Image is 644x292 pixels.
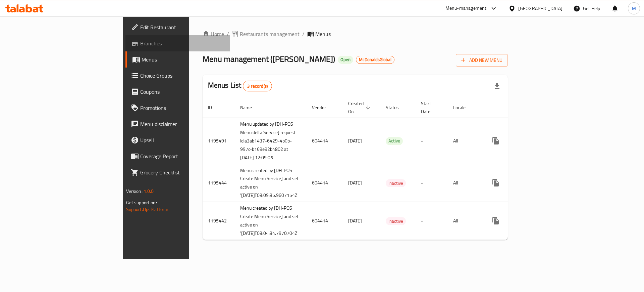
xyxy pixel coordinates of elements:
span: 1.0.0 [144,187,154,196]
nav: breadcrumb [203,30,508,38]
td: - [416,118,448,164]
th: Actions [482,97,557,118]
span: [DATE] [348,216,362,225]
span: Get support on: [126,198,157,207]
td: All [448,202,482,240]
td: Menu created by [DH-POS Create Menu Service] and set active on '[DATE]T03:09:35.9607154Z' [235,164,307,202]
span: Upsell [140,136,225,144]
span: 3 record(s) [243,83,272,89]
span: Vendor [312,103,335,112]
td: All [448,118,482,164]
td: - [416,164,448,202]
button: Change Status [504,213,520,229]
a: Support.OpsPlatform [126,205,169,214]
span: Grocery Checklist [140,168,225,176]
span: Menu disclaimer [140,120,225,128]
span: ID [208,103,221,112]
td: Menu created by [DH-POS Create Menu Service] and set active on '[DATE]T03:04:34.7970704Z' [235,202,307,240]
div: Export file [489,78,505,94]
td: - [416,202,448,240]
span: Locale [453,103,474,112]
td: 604414 [307,118,343,164]
a: Menus [125,51,230,68]
div: Open [338,56,353,64]
span: Menus [142,55,225,64]
span: Coupons [140,88,225,96]
span: M [632,5,636,12]
button: Change Status [504,133,520,149]
span: Promotions [140,104,225,112]
a: Menu disclaimer [125,116,230,132]
span: Status [386,103,408,112]
span: Restaurants management [240,30,300,38]
a: Upsell [125,132,230,148]
span: Coverage Report [140,152,225,160]
span: Open [338,57,353,62]
a: Branches [125,35,230,51]
span: Choice Groups [140,72,225,80]
a: Grocery Checklist [125,164,230,180]
h2: Menus List [208,80,272,91]
span: [DATE] [348,178,362,187]
table: enhanced table [203,97,557,240]
a: Edit Restaurant [125,19,230,35]
td: All [448,164,482,202]
span: [DATE] [348,136,362,145]
span: Created On [348,99,372,116]
span: Menus [315,30,331,38]
span: Inactive [386,179,406,187]
div: [GEOGRAPHIC_DATA] [518,5,562,12]
span: Edit Restaurant [140,23,225,31]
span: Active [386,137,403,145]
a: Coupons [125,84,230,100]
span: Branches [140,39,225,47]
td: 604414 [307,164,343,202]
td: 604414 [307,202,343,240]
a: Choice Groups [125,68,230,84]
a: Restaurants management [232,30,300,38]
span: Name [240,103,261,112]
li: / [302,30,305,38]
a: Coverage Report [125,148,230,164]
span: Start Date [421,99,440,116]
button: more [488,175,504,191]
span: Inactive [386,217,406,225]
span: McDonaldsGlobal [356,57,394,62]
span: Menu management ( [PERSON_NAME] ) [203,51,335,67]
div: Menu-management [445,4,487,12]
div: Total records count [243,81,272,91]
span: Add New Menu [461,56,502,65]
button: more [488,133,504,149]
td: Menu updated by [DH-POS Menu delta Service] request Id:a3ab1437-6429-4b0b-997c-b169e92b4802 at [D... [235,118,307,164]
a: Promotions [125,100,230,116]
span: Version: [126,187,143,196]
button: more [488,213,504,229]
button: Change Status [504,175,520,191]
button: Add New Menu [456,54,508,67]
